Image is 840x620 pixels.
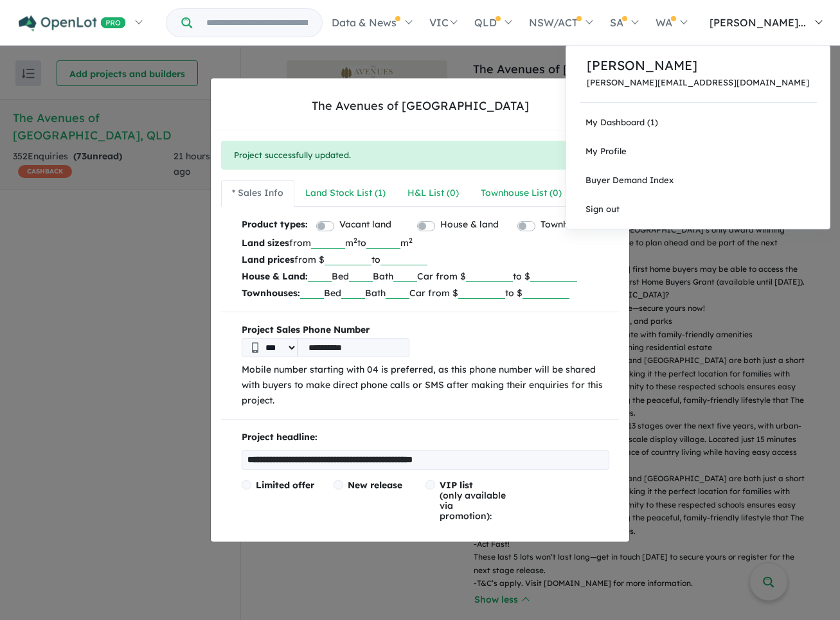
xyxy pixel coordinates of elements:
[242,237,289,249] b: Land sizes
[252,342,258,353] img: Phone icon
[312,98,529,114] div: The Avenues of [GEOGRAPHIC_DATA]
[242,254,294,265] b: Land prices
[566,108,830,137] a: My Dashboard (1)
[232,186,283,201] div: * Sales Info
[242,285,610,301] p: Bed Bath Car from $ to $
[195,9,319,37] input: Try estate name, suburb, builder or developer
[242,251,610,268] p: from $ to
[541,217,593,233] label: Townhouses
[242,362,610,408] p: Mobile number starting with 04 is preferred, as this phone number will be shared with buyers to m...
[242,287,300,299] b: Townhouses:
[440,217,499,233] label: House & land
[587,56,809,75] p: [PERSON_NAME]
[221,141,620,170] div: Project successfully updated.
[585,146,627,156] span: My Profile
[353,236,357,245] sup: 2
[440,479,473,491] span: VIP list
[242,268,610,285] p: Bed Bath Car from $ to $
[409,236,413,245] sup: 2
[242,270,308,282] b: House & Land:
[587,78,809,87] p: [PERSON_NAME][EMAIL_ADDRESS][DOMAIN_NAME]
[440,479,506,522] span: (only available via promotion):
[19,15,126,31] img: Openlot PRO Logo White
[256,479,314,491] span: Limited offer
[566,195,830,224] a: Sign out
[242,542,610,557] p: Selling points:
[242,217,308,235] b: Product types:
[348,479,402,491] span: New release
[339,217,391,233] label: Vacant land
[242,235,610,251] p: from m to m
[242,430,610,445] p: Project headline:
[242,323,610,338] b: Project Sales Phone Number
[710,16,806,29] span: [PERSON_NAME]...
[481,186,562,201] div: Townhouse List ( 0 )
[566,166,830,195] a: Buyer Demand Index
[305,186,386,201] div: Land Stock List ( 1 )
[407,186,459,201] div: H&L List ( 0 )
